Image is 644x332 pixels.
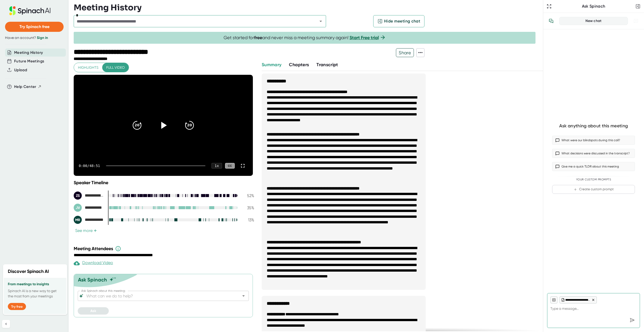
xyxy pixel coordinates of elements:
button: Share [396,48,414,57]
div: 1 x [211,163,222,169]
div: Download Video [74,260,113,266]
div: JV [74,204,82,212]
button: Expand to Ask Spinach page [546,3,553,10]
div: MR [74,216,82,224]
div: Send message [628,316,637,325]
button: Meeting History [14,50,43,56]
span: Try Spinach free [19,24,49,29]
div: CC [225,163,235,169]
div: New chat [562,19,625,23]
span: + [94,229,97,233]
div: Marzio Romeo [74,216,104,224]
button: Upload [14,67,27,73]
button: Help Center [14,84,42,90]
button: Try free [8,303,26,310]
button: Close conversation sidebar [634,3,641,10]
button: Create custom prompt [552,185,635,194]
button: See more+ [74,228,98,233]
button: Summary [262,61,281,68]
span: Full video [106,64,125,71]
button: Hide meeting chat [373,15,424,27]
div: Ask Spinach [553,4,634,9]
b: free [254,35,262,40]
span: Hide meeting chat [384,18,420,24]
button: View conversation history [546,16,556,26]
button: Collapse sidebar [2,320,10,328]
span: Summary [262,62,281,67]
div: 0:00 / 48:51 [79,164,100,168]
div: 13 % [241,218,254,222]
span: Transcript [316,62,338,67]
button: Open [317,18,324,25]
span: Share [396,48,414,57]
div: Speaker Timeline [74,180,254,185]
button: Future Meetings [14,58,44,64]
div: ZS [74,192,82,200]
button: Open [240,292,247,299]
div: Jaco Visser [74,204,104,212]
div: 35 % [241,205,254,210]
button: Chapters [289,61,309,68]
a: Start Free trial [350,35,379,40]
button: Ask [78,307,109,315]
div: Ask Spinach [78,277,107,283]
a: Sign in [37,36,48,40]
button: Give me a quick TLDR about this meeting [552,162,635,171]
button: Highlights [74,63,102,72]
h3: From meetings to insights [8,282,62,286]
span: Ask [90,309,96,313]
div: Have an account? [5,36,64,40]
button: Transcript [316,61,338,68]
span: Highlights [78,64,98,71]
button: What were our blindspots during this call? [552,136,635,145]
div: 52 % [241,193,254,198]
span: Get started for and never miss a meeting summary again! [224,35,386,41]
button: Try Spinach free [5,22,64,32]
h3: Meeting History [74,3,142,12]
div: Your Custom Prompts [552,178,635,181]
h2: Discover Spinach AI [8,268,49,275]
button: Full video [102,63,129,72]
span: Help Center [14,84,36,90]
p: Spinach AI is a new way to get the most from your meetings [8,288,62,299]
div: Zane Shockley [74,192,104,200]
input: What can we do to help? [85,292,232,299]
button: What decisions were discussed in the transcript? [552,149,635,158]
div: Ask anything about this meeting [559,123,628,129]
span: Chapters [289,62,309,67]
div: Meeting Attendees [74,246,255,252]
